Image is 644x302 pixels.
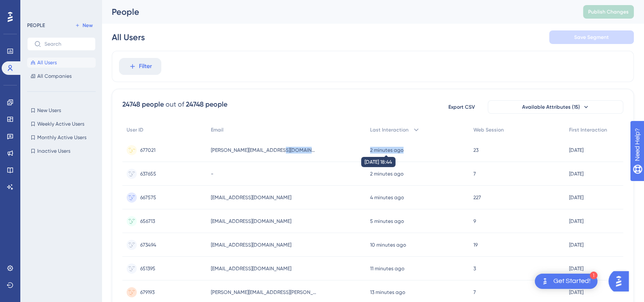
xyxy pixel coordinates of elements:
button: All Companies [27,71,96,81]
span: Last Interaction [370,126,409,133]
span: Publish Changes [588,8,629,15]
time: 11 minutes ago [370,266,404,272]
button: Save Segment [549,30,634,44]
span: Filter [139,61,152,71]
input: Search [44,41,88,47]
span: First Interaction [569,126,607,133]
time: [DATE] [569,171,583,177]
span: [EMAIL_ADDRESS][DOMAIN_NAME] [211,265,291,272]
iframe: UserGuiding AI Assistant Launcher [608,269,634,294]
span: Need Help? [20,2,53,12]
img: launcher-image-alternative-text [540,276,550,286]
button: Filter [119,58,161,75]
span: 23 [473,147,478,154]
time: 5 minutes ago [370,218,404,224]
span: 227 [473,194,481,201]
span: [EMAIL_ADDRESS][DOMAIN_NAME] [211,194,291,201]
button: Monthly Active Users [27,132,96,143]
span: 7 [473,289,476,296]
span: 673494 [140,242,156,248]
span: Weekly Active Users [37,121,84,127]
span: Export CSV [448,104,475,110]
button: New [72,20,96,30]
button: Publish Changes [583,5,634,19]
time: 2 minutes ago [370,171,404,177]
time: [DATE] [569,266,583,272]
span: Save Segment [574,34,609,41]
span: [PERSON_NAME][EMAIL_ADDRESS][PERSON_NAME][DOMAIN_NAME] [211,289,317,296]
div: Get Started! [553,277,591,286]
div: 24748 people [122,99,164,110]
button: New Users [27,105,96,115]
time: [DATE] [569,218,583,224]
span: - [211,170,213,177]
div: All Users [112,31,145,43]
span: All Users [37,59,57,66]
time: [DATE] [569,195,583,200]
span: User ID [127,126,144,133]
button: Weekly Active Users [27,119,96,129]
time: [DATE] [569,242,583,248]
span: 9 [473,218,476,225]
time: 2 minutes ago [370,147,404,153]
button: All Users [27,58,96,68]
span: New Users [37,107,61,114]
span: 637655 [140,170,156,177]
span: All Companies [37,73,72,80]
span: 651395 [140,265,155,272]
span: 667575 [140,194,156,201]
span: [PERSON_NAME][EMAIL_ADDRESS][DOMAIN_NAME] [211,147,317,154]
span: [EMAIL_ADDRESS][DOMAIN_NAME] [211,242,291,248]
span: 3 [473,265,476,272]
div: out of [166,99,184,110]
button: Inactive Users [27,146,96,156]
div: 1 [590,272,597,279]
span: Email [211,126,224,133]
div: People [112,6,562,18]
span: 19 [473,242,478,248]
span: 679193 [140,289,155,296]
span: Inactive Users [37,148,70,154]
time: 13 minutes ago [370,289,405,295]
time: [DATE] [569,147,583,153]
time: [DATE] [569,289,583,295]
span: Monthly Active Users [37,134,86,141]
span: 656713 [140,218,155,225]
span: 677021 [140,147,155,154]
div: PEOPLE [27,22,45,29]
div: Open Get Started! checklist, remaining modules: 1 [535,274,597,289]
button: Export CSV [440,100,483,114]
span: 7 [473,170,476,177]
span: New [83,22,93,29]
span: Web Session [473,126,504,133]
span: Available Attributes (15) [522,104,580,110]
div: 24748 people [186,99,227,110]
button: Available Attributes (15) [488,100,623,114]
time: 10 minutes ago [370,242,406,248]
time: 4 minutes ago [370,195,404,200]
span: [EMAIL_ADDRESS][DOMAIN_NAME] [211,218,291,225]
